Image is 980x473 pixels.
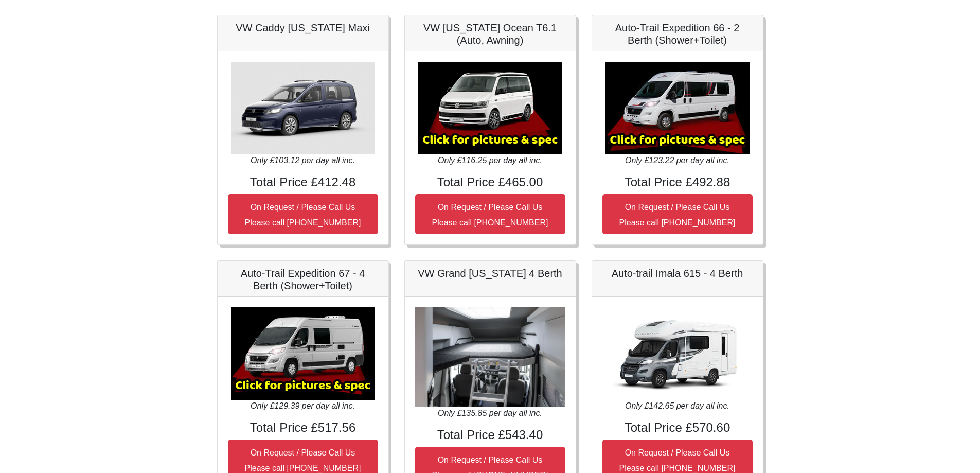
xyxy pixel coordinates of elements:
h5: Auto-Trail Expedition 66 - 2 Berth (Shower+Toilet) [602,22,753,46]
h4: Total Price £465.00 [415,175,565,190]
i: Only £129.39 per day all inc. [251,401,355,410]
img: Auto-Trail Expedition 66 - 2 Berth (Shower+Toilet) [605,62,750,154]
button: On Request / Please Call UsPlease call [PHONE_NUMBER] [228,194,378,234]
h4: Total Price £412.48 [228,175,378,190]
i: Only £142.65 per day all inc. [625,401,729,410]
h4: Total Price £492.88 [602,175,753,190]
small: On Request / Please Call Us Please call [PHONE_NUMBER] [619,448,736,472]
small: On Request / Please Call Us Please call [PHONE_NUMBER] [245,203,361,227]
h4: Total Price £517.56 [228,421,378,435]
small: On Request / Please Call Us Please call [PHONE_NUMBER] [245,448,361,472]
img: VW California Ocean T6.1 (Auto, Awning) [418,62,562,154]
h5: Auto-trail Imala 615 - 4 Berth [602,267,753,279]
small: On Request / Please Call Us Please call [PHONE_NUMBER] [432,203,548,227]
i: Only £123.22 per day all inc. [625,156,729,165]
i: Only £103.12 per day all inc. [251,156,355,165]
img: Auto-Trail Expedition 67 - 4 Berth (Shower+Toilet) [231,307,375,400]
img: VW Grand California 4 Berth [415,307,565,408]
h5: Auto-Trail Expedition 67 - 4 Berth (Shower+Toilet) [228,267,378,292]
img: VW Caddy California Maxi [231,62,375,154]
h5: VW [US_STATE] Ocean T6.1 (Auto, Awning) [415,22,565,46]
i: Only £135.85 per day all inc. [438,409,542,417]
i: Only £116.25 per day all inc. [438,156,542,165]
small: On Request / Please Call Us Please call [PHONE_NUMBER] [619,203,736,227]
h4: Total Price £543.40 [415,428,565,443]
button: On Request / Please Call UsPlease call [PHONE_NUMBER] [415,194,565,234]
h5: VW Caddy [US_STATE] Maxi [228,22,378,34]
h4: Total Price £570.60 [602,421,753,435]
h5: VW Grand [US_STATE] 4 Berth [415,267,565,279]
img: Auto-trail Imala 615 - 4 Berth [605,307,750,400]
button: On Request / Please Call UsPlease call [PHONE_NUMBER] [602,194,753,234]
